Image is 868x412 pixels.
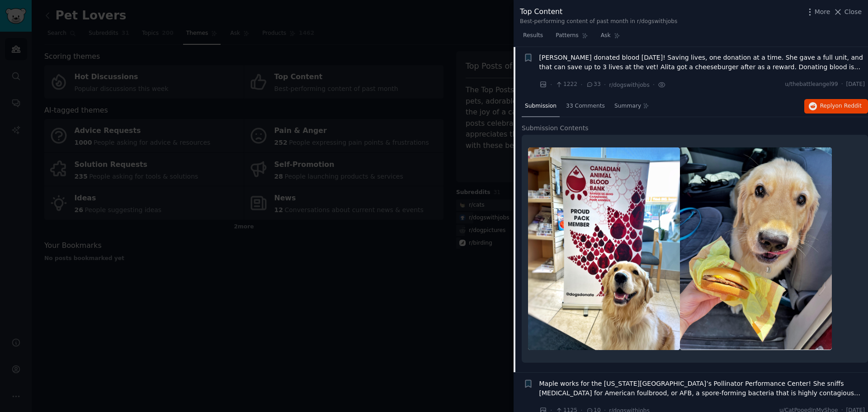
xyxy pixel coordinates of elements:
button: Replyon Reddit [804,99,868,114]
div: Top Content [520,6,678,18]
span: Ask [601,32,611,40]
button: More [805,7,830,17]
a: Patterns [552,28,591,47]
span: Results [523,32,543,40]
span: · [653,80,655,90]
span: Submission [525,102,557,110]
span: 1222 [555,81,577,89]
span: Reply [820,102,862,110]
span: 33 Comments [566,102,605,110]
a: Results [520,28,546,47]
img: Alita donated blood today! Saving lives, one donation at a time. She gave a full unit, and that c... [528,147,680,350]
span: Close [844,7,862,17]
span: Summary [614,102,641,110]
span: · [580,80,582,90]
span: Patterns [556,32,578,40]
div: Best-performing content of past month in r/dogswithjobs [520,18,678,26]
a: [PERSON_NAME] donated blood [DATE]! Saving lives, one donation at a time. She gave a full unit, a... [539,53,865,72]
a: Ask [598,28,623,47]
a: Maple works for the [US_STATE][GEOGRAPHIC_DATA]’s Pollinator Performance Center! She sniffs [MEDI... [539,379,865,398]
span: · [841,81,843,89]
span: · [604,80,606,90]
button: Close [833,7,862,17]
span: r/dogswithjobs [609,82,650,88]
span: 33 [586,81,601,89]
span: Submission Contents [522,123,589,133]
span: u/thebattleangel99 [785,81,838,89]
span: [DATE] [846,81,865,89]
img: Alita donated blood today! Saving lives, one donation at a time. She gave a full unit, and that c... [680,147,832,350]
span: More [815,7,830,17]
span: · [550,80,552,90]
span: on Reddit [835,103,862,109]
